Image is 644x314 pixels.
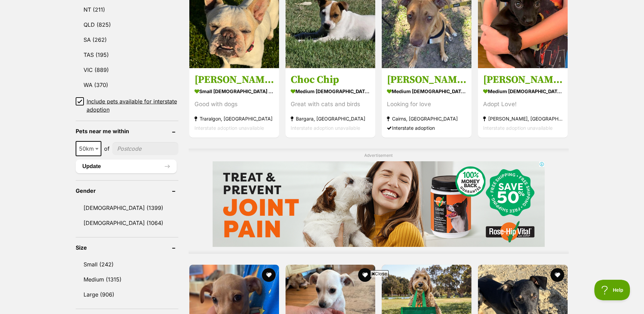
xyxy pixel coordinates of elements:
a: WA (370) [76,78,178,92]
h3: Choc Chip [291,73,370,86]
strong: Traralgon, [GEOGRAPHIC_DATA] [194,114,274,123]
a: SA (262) [76,33,178,47]
header: Pets near me within [76,128,178,134]
iframe: Advertisement [213,161,545,247]
span: 50km [76,144,101,153]
span: Interstate adoption unavailable [291,125,360,131]
a: [PERSON_NAME] medium [DEMOGRAPHIC_DATA] Dog Looking for love Cairns, [GEOGRAPHIC_DATA] Interstate... [382,68,471,138]
span: Interstate adoption unavailable [194,125,264,131]
input: postcode [112,142,178,155]
iframe: Advertisement [156,280,488,311]
a: Include pets available for interstate adoption [76,97,178,114]
a: Small (242) [76,257,178,272]
button: favourite [262,268,276,282]
a: VIC (889) [76,63,178,77]
h3: [PERSON_NAME] [194,73,274,86]
a: [DEMOGRAPHIC_DATA] (1064) [76,216,178,230]
header: Gender [76,188,178,194]
div: Good with dogs [194,100,274,109]
div: Adopt Love! [483,100,563,109]
a: [DEMOGRAPHIC_DATA] (1399) [76,201,178,215]
strong: Bargara, [GEOGRAPHIC_DATA] [291,114,370,123]
a: Medium (1315) [76,272,178,287]
strong: medium [DEMOGRAPHIC_DATA] Dog [387,86,466,96]
span: Interstate adoption unavailable [483,125,553,131]
a: Choc Chip medium [DEMOGRAPHIC_DATA] Dog Great with cats and birds Bargara, [GEOGRAPHIC_DATA] Inte... [286,68,375,138]
iframe: Help Scout Beacon - Open [594,280,630,300]
strong: medium [DEMOGRAPHIC_DATA] Dog [483,86,563,96]
span: 50km [76,141,101,156]
strong: Cairns, [GEOGRAPHIC_DATA] [387,114,466,123]
strong: [PERSON_NAME], [GEOGRAPHIC_DATA] [483,114,563,123]
a: [PERSON_NAME] medium [DEMOGRAPHIC_DATA] Dog Adopt Love! [PERSON_NAME], [GEOGRAPHIC_DATA] Intersta... [478,68,568,138]
a: [PERSON_NAME] small [DEMOGRAPHIC_DATA] Dog Good with dogs Traralgon, [GEOGRAPHIC_DATA] Interstate... [189,68,279,138]
header: Size [76,244,178,251]
button: Update [76,160,177,173]
div: Great with cats and birds [291,100,370,109]
h3: [PERSON_NAME] [483,73,563,86]
div: Advertisement [189,149,569,254]
strong: medium [DEMOGRAPHIC_DATA] Dog [291,86,370,96]
span: Close [370,270,389,277]
div: Looking for love [387,100,466,109]
h3: [PERSON_NAME] [387,73,466,86]
strong: small [DEMOGRAPHIC_DATA] Dog [194,86,274,96]
button: favourite [551,268,565,282]
span: of [104,145,110,153]
div: Interstate adoption [387,123,466,133]
a: NT (211) [76,2,178,17]
a: Large (906) [76,287,178,302]
span: Include pets available for interstate adoption [87,97,178,114]
a: TAS (195) [76,48,178,62]
a: QLD (825) [76,17,178,32]
button: favourite [358,268,372,282]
